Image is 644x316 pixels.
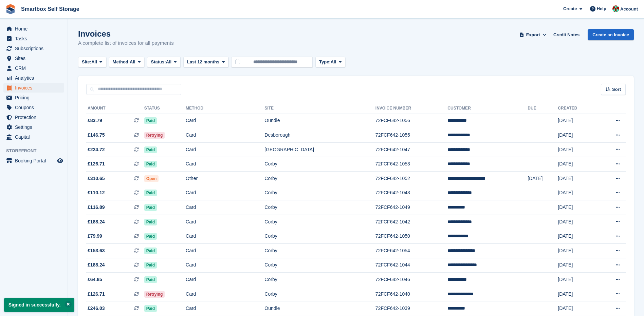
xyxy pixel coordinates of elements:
a: Smartbox Self Storage [18,3,82,15]
td: Card [186,186,264,200]
td: 72FCF642-1047 [375,142,447,157]
span: £126.71 [88,291,105,298]
span: Paid [144,190,157,196]
span: Retrying [144,132,165,139]
span: Home [15,24,56,34]
a: menu [3,156,64,165]
td: Card [186,114,264,128]
span: Subscriptions [15,44,56,53]
span: All [91,59,97,65]
td: 72FCF642-1040 [375,287,447,301]
span: Sort [612,86,621,93]
span: £116.89 [88,204,105,211]
a: menu [3,63,64,73]
td: Other [186,172,264,186]
span: All [331,59,336,65]
span: Tasks [15,34,56,43]
td: Corby [264,229,375,244]
span: Paid [144,305,157,312]
td: 72FCF642-1049 [375,200,447,215]
th: Created [558,103,597,114]
a: menu [3,73,64,83]
td: [DATE] [558,287,597,301]
span: All [130,59,135,65]
td: Card [186,142,264,157]
a: menu [3,34,64,43]
a: menu [3,122,64,132]
td: Corby [264,244,375,258]
td: 72FCF642-1044 [375,258,447,273]
td: Card [186,287,264,301]
h1: Invoices [78,29,174,38]
span: Protection [15,113,56,122]
td: 72FCF642-1052 [375,172,447,186]
td: [DATE] [558,215,597,229]
span: Paid [144,233,157,240]
span: £246.03 [88,305,105,312]
td: [DATE] [558,258,597,273]
span: Status: [151,59,166,65]
span: CRM [15,63,56,73]
span: Paid [144,161,157,167]
span: Paid [144,204,157,211]
button: Type: All [315,57,345,68]
td: Corby [264,157,375,172]
span: Account [620,6,638,13]
a: menu [3,132,64,142]
td: [DATE] [558,172,597,186]
td: [DATE] [558,142,597,157]
button: Method: All [109,57,145,68]
td: 72FCF642-1042 [375,215,447,229]
td: 72FCF642-1043 [375,186,447,200]
td: [GEOGRAPHIC_DATA] [264,142,375,157]
span: Capital [15,132,56,142]
th: Status [144,103,186,114]
span: £83.79 [88,117,102,124]
span: Coupons [15,103,56,112]
img: Caren Ingold [612,5,619,12]
th: Amount [86,103,144,114]
th: Invoice Number [375,103,447,114]
td: Card [186,128,264,143]
td: Card [186,258,264,273]
td: 72FCF642-1053 [375,157,447,172]
span: Invoices [15,83,56,93]
a: Credit Notes [551,29,582,40]
td: Corby [264,200,375,215]
td: [DATE] [558,200,597,215]
td: 72FCF642-1050 [375,229,447,244]
span: £188.24 [88,261,105,269]
span: £146.75 [88,132,105,139]
td: 72FCF642-1039 [375,301,447,316]
a: menu [3,54,64,63]
td: Corby [264,186,375,200]
td: [DATE] [558,186,597,200]
a: menu [3,24,64,34]
a: menu [3,103,64,112]
span: Paid [144,146,157,153]
span: Storefront [6,147,68,154]
span: Open [144,175,159,182]
td: Card [186,229,264,244]
span: £110.12 [88,189,105,196]
span: Create [563,5,577,12]
td: Desborough [264,128,375,143]
td: [DATE] [558,157,597,172]
span: Site: [82,59,91,65]
span: Method: [113,59,130,65]
span: All [166,59,172,65]
span: Analytics [15,73,56,83]
span: Last 12 months [187,59,219,65]
td: [DATE] [558,229,597,244]
td: Card [186,273,264,287]
span: Booking Portal [15,156,56,165]
a: menu [3,93,64,102]
a: menu [3,44,64,53]
td: [DATE] [558,114,597,128]
button: Status: All [147,57,180,68]
td: [DATE] [558,128,597,143]
span: Retrying [144,291,165,298]
td: Card [186,215,264,229]
p: Signed in successfully. [4,298,74,312]
button: Export [518,29,548,40]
